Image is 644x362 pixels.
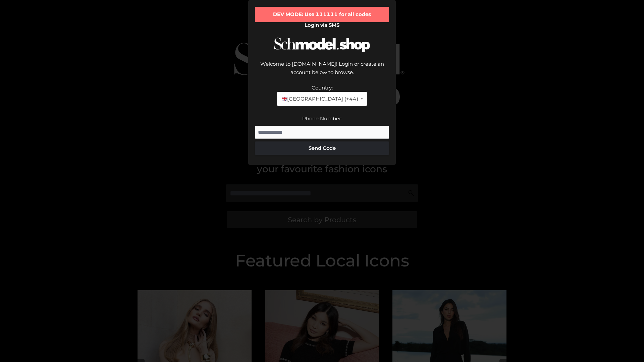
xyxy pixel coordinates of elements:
div: Welcome to [DOMAIN_NAME]! Login or create an account below to browse. [255,60,389,83]
h2: Login via SMS [255,22,389,28]
img: 🇬🇧 [282,96,287,101]
label: Phone Number: [302,115,342,122]
span: [GEOGRAPHIC_DATA] (+44) [281,95,358,103]
img: Schmodel Logo [272,32,372,58]
div: DEV MODE: Use 111111 for all codes [255,7,389,22]
label: Country: [312,84,333,91]
button: Send Code [255,141,389,155]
